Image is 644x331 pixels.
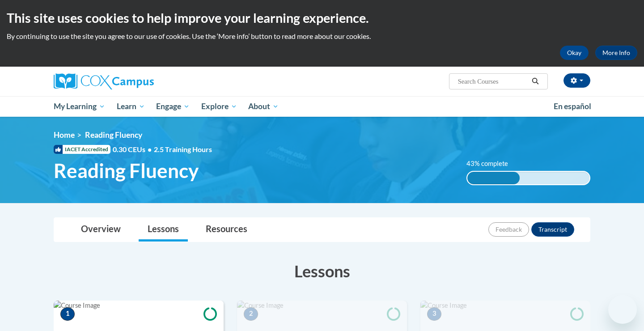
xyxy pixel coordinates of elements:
[54,130,75,140] a: Home
[197,218,256,242] a: Resources
[529,76,542,87] button: Search
[466,159,518,169] label: 43% complete
[40,96,604,117] div: Main menu
[488,222,529,237] button: Feedback
[54,101,105,112] span: My Learning
[554,102,591,111] span: En español
[117,101,145,112] span: Learn
[54,145,110,154] span: IACET Accredited
[54,260,590,282] h3: Lessons
[563,73,590,88] button: Account Settings
[54,73,154,89] img: Cox Campus
[54,73,224,89] a: Cox Campus
[72,218,130,242] a: Overview
[156,101,190,112] span: Engage
[457,76,529,87] input: Search Courses
[531,222,574,237] button: Transcript
[548,97,597,116] a: En español
[60,307,75,321] span: 1
[113,144,154,154] span: 0.30 CEUs
[7,9,637,27] h2: This site uses cookies to help improve your learning experience.
[48,96,111,117] a: My Learning
[595,46,637,60] a: More Info
[7,31,637,41] p: By continuing to use the site you agree to our use of cookies. Use the ‘More info’ button to read...
[139,218,188,242] a: Lessons
[85,130,142,140] span: Reading Fluency
[54,159,199,182] span: Reading Fluency
[427,307,441,321] span: 3
[560,46,589,60] button: Okay
[148,145,152,153] span: •
[195,96,243,117] a: Explore
[248,101,279,112] span: About
[150,96,195,117] a: Engage
[111,96,151,117] a: Learn
[154,145,212,153] span: 2.5 Training Hours
[244,307,258,321] span: 2
[243,96,285,117] a: About
[608,295,637,324] iframe: Button to launch messaging window
[201,101,237,112] span: Explore
[467,172,520,184] div: 43% complete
